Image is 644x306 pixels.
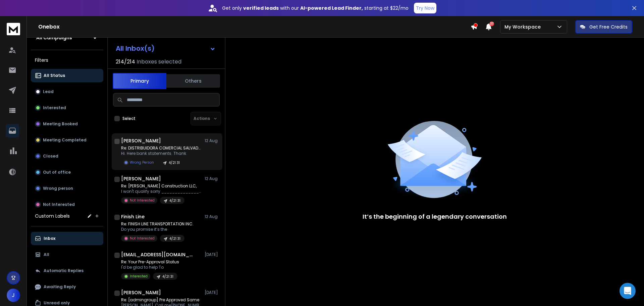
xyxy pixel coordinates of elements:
p: Closed [43,154,58,159]
p: Hi. Here bank statements. Thank [121,151,202,156]
p: Re: [admingroup] Pre Approved Same [121,297,202,303]
button: Closed [31,149,103,163]
h1: Onebox [38,23,471,31]
p: Meeting Completed [43,137,87,143]
p: Interested [130,274,148,279]
p: I'd be glad to help To [121,265,179,270]
button: All [31,248,103,261]
button: J [7,289,20,302]
p: Get only with our starting at $22/mo [222,5,409,11]
strong: verified leads [243,5,279,11]
p: All [44,252,49,257]
p: Out of office [43,170,71,175]
p: 4/21 31 [162,274,173,279]
h1: [PERSON_NAME] [121,289,161,296]
h1: All Inbox(s) [116,45,155,52]
p: Interested [43,105,66,111]
p: Do you promise it’s the [121,227,194,232]
button: All Status [31,69,103,82]
p: It’s the beginning of a legendary conversation [363,212,507,221]
p: 4/21 31 [169,236,180,241]
p: My Workspace [504,24,543,30]
p: Try Now [416,5,434,11]
p: Re: DISTRIBUIDORA COMERCIAL SALVADOR, Your [121,145,202,151]
p: Wrong person [43,186,73,191]
h1: [EMAIL_ADDRESS][DOMAIN_NAME] [121,251,195,258]
button: Automatic Replies [31,264,103,277]
h3: Filters [31,55,103,65]
img: logo [7,23,20,35]
button: Not Interested [31,198,103,211]
p: 4/21 31 [169,198,180,203]
h3: Custom Labels [35,213,70,219]
strong: AI-powered Lead Finder, [300,5,363,11]
p: 12 Aug [205,138,220,143]
p: Inbox [44,236,55,241]
h1: Finish Line [121,213,145,220]
button: All Inbox(s) [110,42,221,55]
p: Lead [43,89,54,94]
span: 214 / 214 [116,58,135,66]
h1: All Campaigns [36,34,72,41]
p: Get Free Credits [589,24,628,30]
p: Not Interested [43,202,75,207]
button: Wrong person [31,182,103,195]
p: [DATE] [205,290,220,295]
p: Awaiting Reply [44,284,76,290]
p: 12 Aug [205,214,220,219]
div: Open Intercom Messenger [620,283,636,299]
p: All Status [44,73,65,78]
button: Others [166,74,220,88]
button: All Campaigns [31,31,103,44]
button: Meeting Booked [31,117,103,131]
button: Inbox [31,232,103,245]
p: 4/21 31 [169,160,180,165]
p: Automatic Replies [44,268,84,273]
h3: Inboxes selected [137,58,181,66]
span: 27 [489,21,494,26]
h1: [PERSON_NAME] [121,175,161,182]
p: Re: [PERSON_NAME] Construction LLC, [121,183,202,189]
button: Meeting Completed [31,133,103,147]
button: Interested [31,101,103,115]
p: Wrong Person [130,160,154,165]
p: I won't qualify sorry ________________________________ [121,189,202,194]
button: Get Free Credits [575,20,632,34]
p: Re: Your Pre-Approval Status [121,259,179,265]
h1: [PERSON_NAME] [121,137,161,144]
button: Lead [31,85,103,98]
button: Awaiting Reply [31,280,103,294]
p: Re: FINISH LINE TRANSPORTATION INC. [121,221,194,227]
p: [DATE] [205,252,220,257]
p: Not Interested [130,198,155,203]
p: Not Interested [130,236,155,241]
button: Primary [113,73,166,89]
p: 12 Aug [205,176,220,181]
label: Select [122,116,136,121]
p: Meeting Booked [43,121,78,127]
p: Unread only [44,300,70,306]
button: Try Now [414,3,436,13]
button: Out of office [31,166,103,179]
